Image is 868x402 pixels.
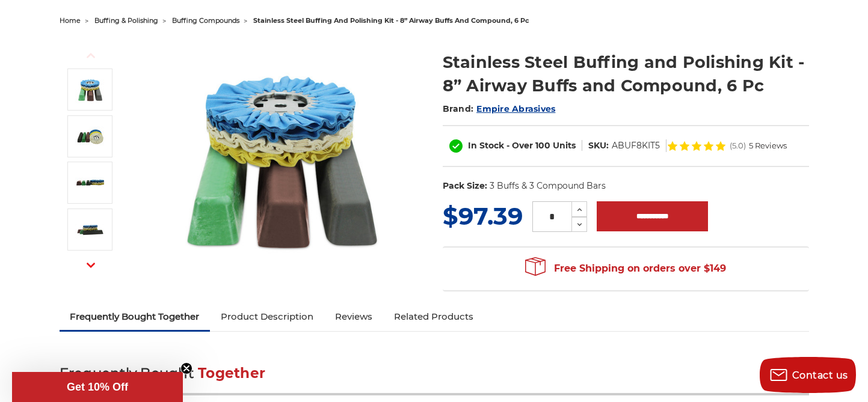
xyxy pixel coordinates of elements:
a: Related Products [383,303,484,330]
a: Product Description [210,303,324,330]
span: Contact us [792,370,848,381]
dd: 3 Buffs & 3 Compound Bars [490,180,606,192]
dd: ABUF8KIT5 [612,139,660,152]
img: 8 inch airway buffing wheel and compound kit for stainless steel [75,75,105,105]
dt: SKU: [588,139,609,152]
h1: Stainless Steel Buffing and Polishing Kit - 8” Airway Buffs and Compound, 6 Pc [443,50,809,97]
img: stainless steel 8 inch airway buffing wheel and compound kit [75,121,105,151]
span: Together [198,365,265,382]
dt: Pack Size: [443,180,487,192]
img: Stainless Steel Buffing and Polishing Kit - 8” Airway Buffs and Compound, 6 Pc [75,168,105,198]
span: 100 [535,140,550,151]
span: Units [553,140,576,151]
a: Frequently Bought Together [60,303,211,330]
span: stainless steel buffing and polishing kit - 8” airway buffs and compound, 6 pc [253,16,529,25]
span: - Over [506,140,533,151]
button: Close teaser [180,362,192,374]
a: buffing compounds [172,16,239,25]
span: Get 10% Off [67,381,128,393]
span: Free Shipping on orders over $149 [525,257,726,281]
span: In Stock [468,140,504,151]
a: Reviews [324,303,383,330]
button: Contact us [760,357,856,393]
img: 8 inch airway buffing wheel and compound kit for stainless steel [162,38,403,278]
span: 5 Reviews [749,142,787,150]
img: Stainless Steel Buffing and Polishing Kit - 8” Airway Buffs and Compound, 6 Pc [75,215,105,245]
a: buffing & polishing [94,16,158,25]
div: Get 10% OffClose teaser [12,372,183,402]
span: Frequently Bought [60,365,194,382]
a: Empire Abrasives [476,103,555,114]
span: Brand: [443,103,474,114]
span: $97.39 [443,201,523,231]
button: Previous [76,43,105,69]
span: (5.0) [730,142,746,150]
a: home [60,16,81,25]
button: Next [76,252,105,278]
